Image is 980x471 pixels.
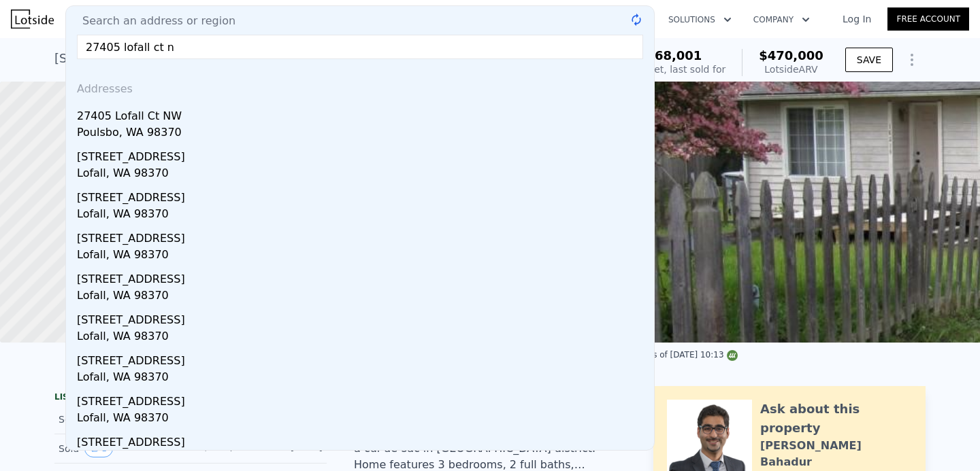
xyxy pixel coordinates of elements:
div: Ask about this property [760,400,912,438]
div: [STREET_ADDRESS] [77,225,649,247]
div: Lofall, WA 98370 [77,410,649,429]
div: [PERSON_NAME] Bahadur [760,438,912,470]
div: [STREET_ADDRESS] [77,184,649,206]
button: Solutions [657,7,742,32]
div: [STREET_ADDRESS] [77,307,649,328]
div: Off Market, last sold for [614,63,725,76]
img: Lotside [11,10,54,29]
div: [STREET_ADDRESS] [77,143,649,165]
div: [STREET_ADDRESS] , [GEOGRAPHIC_DATA] , WA 98374 [54,49,383,68]
div: [STREET_ADDRESS] [77,388,649,410]
div: 27405 Lofall Ct NW [77,103,649,124]
div: Sold [59,440,180,457]
div: Poulsbo, WA 98370 [77,124,649,143]
a: Free Account [887,7,969,31]
button: Show Options [898,46,926,73]
button: Company [742,7,821,32]
div: [STREET_ADDRESS] [77,347,649,369]
div: [STREET_ADDRESS] [77,266,649,287]
img: NWMLS Logo [727,350,738,361]
div: Addresses [71,70,649,103]
span: Search an address or region [71,13,235,29]
div: Lofall, WA 98370 [77,165,649,184]
div: Lofall, WA 98370 [77,328,649,347]
button: SAVE [845,48,893,72]
div: Lofall, WA 98370 [77,247,649,266]
div: Lofall, WA 98370 [77,287,649,307]
div: Sold [59,411,180,428]
a: Log In [826,12,887,26]
div: LISTING & SALE HISTORY [54,391,327,405]
div: Lotside ARV [759,63,823,76]
span: $168,001 [638,48,702,63]
div: Lofall, WA 98370 [77,369,649,388]
div: Lofall, WA 98370 [77,206,649,225]
div: [STREET_ADDRESS] [77,429,649,451]
span: $470,000 [759,48,823,63]
input: Enter an address, city, region, neighborhood or zip code [77,35,643,59]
